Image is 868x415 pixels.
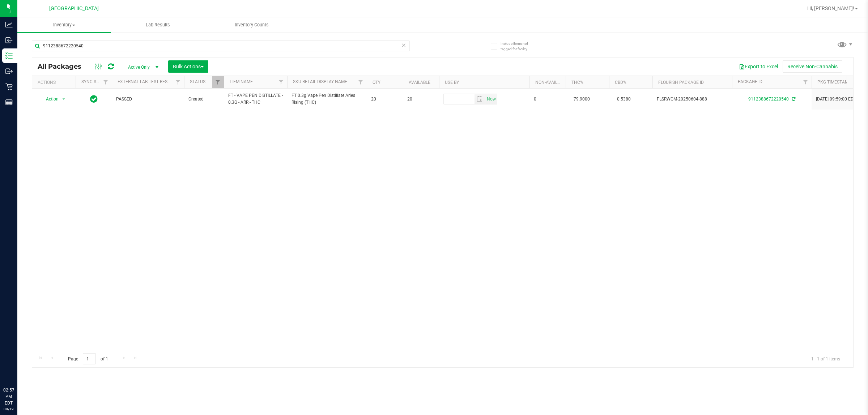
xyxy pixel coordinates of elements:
button: Export to Excel [734,60,783,73]
span: 1 - 1 of 1 items [805,353,846,364]
span: [GEOGRAPHIC_DATA] [49,5,99,12]
span: PASSED [116,96,180,103]
a: 9112388672220540 [748,97,789,102]
span: FT - VAPE PEN DISTILLATE - 0.3G - ARR - THC [228,92,283,106]
input: 1 [83,353,96,364]
span: select [475,94,485,104]
a: Inventory [17,17,111,33]
a: Filter [275,76,287,88]
span: Page of 1 [62,353,114,364]
span: Inventory Counts [225,22,278,28]
span: 0 [534,96,561,103]
span: Set Current date [485,94,497,104]
a: CBD% [615,80,626,85]
a: External Lab Test Result [118,79,174,84]
button: Receive Non-Cannabis [783,60,842,73]
span: 20 [371,96,399,103]
p: 08/19 [3,406,14,412]
span: FT 0.3g Vape Pen Distillate Aries Rising (THC) [292,92,362,106]
a: Lab Results [111,17,205,33]
span: In Sync [90,94,98,104]
a: Package ID [738,79,762,84]
inline-svg: Inventory [5,52,13,59]
a: Filter [172,76,184,88]
a: Filter [212,76,224,88]
a: Filter [800,76,812,88]
iframe: Resource center [7,357,29,379]
inline-svg: Inbound [5,37,13,44]
div: Actions [38,80,73,85]
a: Filter [355,76,367,88]
a: Non-Available [535,80,567,85]
inline-svg: Reports [5,99,13,106]
span: FLSRWGM-20250604-888 [657,96,728,103]
a: Sync Status [81,79,109,84]
inline-svg: Outbound [5,68,13,75]
span: All Packages [38,63,89,70]
a: THC% [571,80,583,85]
a: Filter [100,76,112,88]
a: Item Name [230,79,253,84]
button: Bulk Actions [168,60,208,73]
span: [DATE] 09:59:00 EDT [816,96,856,103]
span: Hi, [PERSON_NAME]! [807,5,854,11]
span: Created [188,96,220,103]
a: Qty [373,80,380,85]
span: select [59,94,68,104]
a: Available [409,80,430,85]
span: Clear [401,40,406,50]
a: Pkg Timestamp [817,80,860,85]
span: 0.5380 [613,94,634,104]
span: 20 [407,96,435,103]
a: Flourish Package ID [658,80,704,85]
span: Lab Results [136,22,180,28]
input: Search Package ID, Item Name, SKU, Lot or Part Number... [32,40,410,51]
a: Sku Retail Display Name [293,79,347,84]
span: Sync from Compliance System [791,97,795,102]
span: Action [39,94,59,104]
span: Bulk Actions [173,64,204,69]
a: Status [190,79,205,84]
inline-svg: Analytics [5,21,13,28]
span: 79.9000 [570,94,593,104]
span: Include items not tagged for facility [501,41,537,52]
span: Inventory [17,22,111,28]
p: 02:57 PM EDT [3,387,14,406]
a: Inventory Counts [205,17,298,33]
span: select [485,94,497,104]
inline-svg: Retail [5,83,13,90]
a: Use By [445,80,459,85]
